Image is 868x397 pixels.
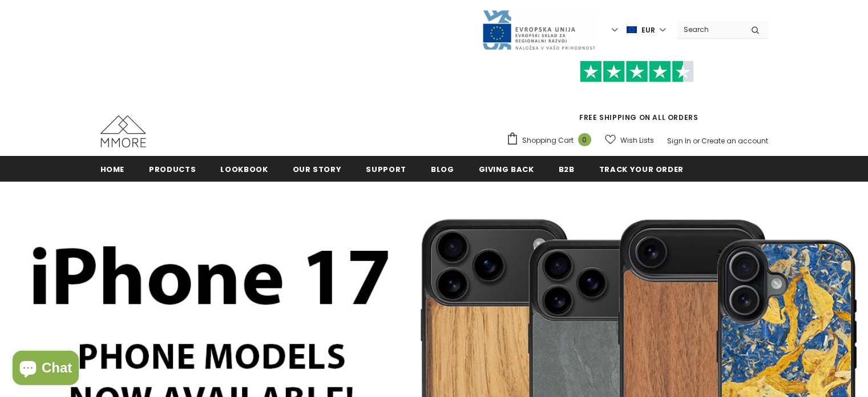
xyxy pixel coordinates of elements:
[506,132,597,149] a: Shopping Cart 0
[220,156,268,182] a: Lookbook
[366,156,406,182] a: support
[431,164,454,175] span: Blog
[482,25,596,34] a: Javni Razpis
[220,164,268,175] span: Lookbook
[482,9,596,51] img: Javni Razpis
[149,164,196,175] span: Products
[578,133,591,146] span: 0
[100,164,125,175] span: Home
[559,156,575,182] a: B2B
[641,25,655,36] span: EUR
[580,61,694,83] img: Trust Pilot Stars
[100,115,146,147] img: MMORE Cases
[293,156,342,182] a: Our Story
[701,136,768,146] a: Create an account
[9,351,82,388] inbox-online-store-chat: Shopify online store chat
[366,164,406,175] span: support
[149,156,196,182] a: Products
[479,164,534,175] span: Giving back
[605,130,654,150] a: Wish Lists
[599,156,684,182] a: Track your order
[599,164,684,175] span: Track your order
[677,21,742,38] input: Search Site
[559,164,575,175] span: B2B
[431,156,454,182] a: Blog
[620,135,654,146] span: Wish Lists
[506,82,768,112] iframe: Customer reviews powered by Trustpilot
[479,156,534,182] a: Giving back
[667,136,691,146] a: Sign In
[506,66,768,122] span: FREE SHIPPING ON ALL ORDERS
[293,164,342,175] span: Our Story
[100,156,125,182] a: Home
[522,135,574,146] span: Shopping Cart
[693,136,700,146] span: or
